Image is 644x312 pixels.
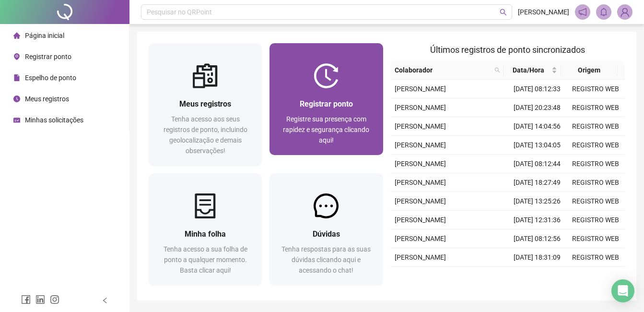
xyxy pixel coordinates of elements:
td: [DATE] 14:10:59 [508,267,566,286]
td: [DATE] 14:04:56 [508,117,566,136]
span: search [492,63,502,77]
td: REGISTRO WEB [566,211,625,229]
span: Minhas solicitações [25,116,83,124]
span: home [13,32,20,39]
a: Meus registrosTenha acesso aos seus registros de ponto, incluindo geolocalização e demais observa... [149,43,262,166]
th: Data/Hora [504,61,561,80]
td: REGISTRO WEB [566,117,625,136]
span: Minha folha [185,229,226,239]
span: search [500,9,507,16]
td: [DATE] 13:04:05 [508,136,566,155]
td: [DATE] 18:31:09 [508,248,566,267]
span: bell [599,8,608,16]
span: Página inicial [25,32,64,39]
th: Origem [561,61,618,80]
span: Dúvidas [313,229,340,239]
td: [DATE] 08:12:44 [508,155,566,173]
span: [PERSON_NAME] [395,104,446,111]
span: Meus registros [179,99,231,108]
span: [PERSON_NAME] [518,7,569,17]
span: Meus registros [25,95,69,103]
span: facebook [21,295,31,304]
span: search [494,67,500,73]
td: [DATE] 20:23:48 [508,98,566,117]
span: Colaborador [395,65,491,75]
span: [PERSON_NAME] [395,197,446,205]
span: Tenha acesso a sua folha de ponto a qualquer momento. Basta clicar aqui! [164,245,247,274]
span: environment [13,53,20,60]
span: Tenha respostas para as suas dúvidas clicando aqui e acessando o chat! [281,245,371,274]
span: [PERSON_NAME] [395,216,446,224]
td: [DATE] 18:27:49 [508,173,566,192]
td: [DATE] 13:25:26 [508,192,566,211]
td: [DATE] 08:12:33 [508,80,566,98]
img: 86078 [618,5,632,19]
span: clock-circle [13,96,20,102]
span: notification [578,8,587,16]
td: REGISTRO WEB [566,173,625,192]
span: [PERSON_NAME] [395,179,446,186]
span: [PERSON_NAME] [395,160,446,168]
td: REGISTRO WEB [566,98,625,117]
a: DúvidasTenha respostas para as suas dúvidas clicando aqui e acessando o chat! [269,173,383,285]
span: schedule [13,117,20,123]
span: [PERSON_NAME] [395,122,446,130]
span: left [102,297,108,304]
a: Registrar pontoRegistre sua presença com rapidez e segurança clicando aqui! [269,43,383,155]
td: REGISTRO WEB [566,248,625,267]
span: [PERSON_NAME] [395,235,446,242]
span: file [13,74,20,81]
td: REGISTRO WEB [566,267,625,286]
span: Registrar ponto [300,99,353,108]
span: [PERSON_NAME] [395,141,446,149]
td: REGISTRO WEB [566,192,625,211]
span: Registrar ponto [25,53,71,60]
td: REGISTRO WEB [566,155,625,173]
td: REGISTRO WEB [566,136,625,155]
a: Minha folhaTenha acesso a sua folha de ponto a qualquer momento. Basta clicar aqui! [149,173,262,285]
td: [DATE] 12:31:36 [508,211,566,229]
span: [PERSON_NAME] [395,253,446,261]
td: [DATE] 08:12:56 [508,229,566,248]
td: REGISTRO WEB [566,80,625,98]
span: Tenha acesso aos seus registros de ponto, incluindo geolocalização e demais observações! [164,115,247,155]
span: instagram [50,295,59,304]
div: Open Intercom Messenger [611,279,634,302]
span: Registre sua presença com rapidez e segurança clicando aqui! [283,115,369,144]
span: [PERSON_NAME] [395,85,446,93]
td: REGISTRO WEB [566,229,625,248]
span: Espelho de ponto [25,74,76,82]
span: linkedin [35,295,45,304]
span: Data/Hora [508,65,549,75]
span: Últimos registros de ponto sincronizados [430,45,585,55]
